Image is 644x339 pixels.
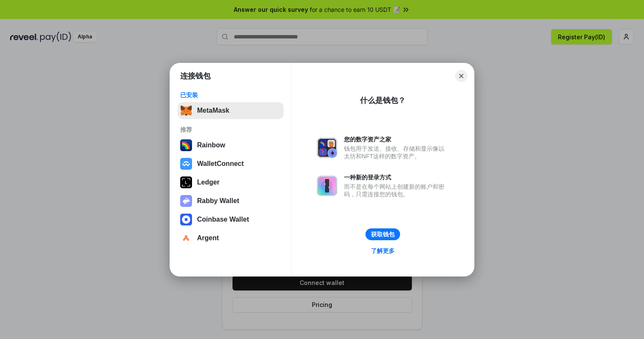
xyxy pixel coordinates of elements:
a: 了解更多 [366,245,400,256]
button: Coinbase Wallet [178,211,284,228]
div: WalletConnect [197,160,244,168]
div: 已安装 [180,91,281,99]
div: Rainbow [197,141,225,149]
div: 钱包用于发送、接收、存储和显示像以太坊和NFT这样的数字资产。 [344,145,449,160]
div: 了解更多 [371,247,395,255]
img: svg+xml,%3Csvg%20width%3D%2228%22%20height%3D%2228%22%20viewBox%3D%220%200%2028%2028%22%20fill%3D... [180,232,192,244]
img: svg+xml,%3Csvg%20width%3D%2228%22%20height%3D%2228%22%20viewBox%3D%220%200%2028%2028%22%20fill%3D... [180,214,192,225]
button: MetaMask [178,102,284,119]
button: Argent [178,230,284,247]
div: Ledger [197,179,219,186]
button: WalletConnect [178,155,284,172]
img: svg+xml,%3Csvg%20xmlns%3D%22http%3A%2F%2Fwww.w3.org%2F2000%2Fsvg%22%20width%3D%2228%22%20height%3... [180,176,192,188]
img: svg+xml,%3Csvg%20xmlns%3D%22http%3A%2F%2Fwww.w3.org%2F2000%2Fsvg%22%20fill%3D%22none%22%20viewBox... [317,176,337,196]
button: Rainbow [178,137,284,154]
img: svg+xml,%3Csvg%20xmlns%3D%22http%3A%2F%2Fwww.w3.org%2F2000%2Fsvg%22%20fill%3D%22none%22%20viewBox... [180,195,192,207]
div: 推荐 [180,126,281,133]
div: 您的数字资产之家 [344,136,449,143]
button: Close [455,70,467,82]
div: 一种新的登录方式 [344,174,449,181]
img: svg+xml,%3Csvg%20width%3D%2228%22%20height%3D%2228%22%20viewBox%3D%220%200%2028%2028%22%20fill%3D... [180,158,192,170]
img: svg+xml,%3Csvg%20width%3D%22120%22%20height%3D%22120%22%20viewBox%3D%220%200%20120%20120%22%20fil... [180,139,192,151]
img: svg+xml,%3Csvg%20xmlns%3D%22http%3A%2F%2Fwww.w3.org%2F2000%2Fsvg%22%20fill%3D%22none%22%20viewBox... [317,138,337,158]
div: Rabby Wallet [197,197,239,205]
img: svg+xml,%3Csvg%20fill%3D%22none%22%20height%3D%2233%22%20viewBox%3D%220%200%2035%2033%22%20width%... [180,105,192,117]
div: MetaMask [197,107,229,114]
h1: 连接钱包 [180,71,211,81]
button: 获取钱包 [365,228,400,240]
div: 什么是钱包？ [360,95,406,106]
div: Argent [197,234,219,242]
button: Ledger [178,174,284,191]
button: Rabby Wallet [178,193,284,209]
div: Coinbase Wallet [197,216,249,223]
div: 获取钱包 [371,231,395,238]
div: 而不是在每个网站上创建新的账户和密码，只需连接您的钱包。 [344,183,449,198]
